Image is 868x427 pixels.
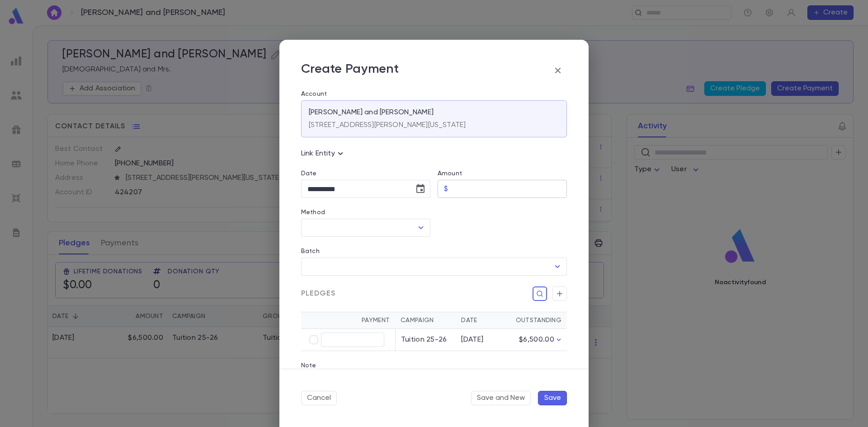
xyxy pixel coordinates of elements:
[395,312,456,329] th: Campaign
[301,148,346,159] p: Link Entity
[301,61,399,80] p: Create Payment
[411,180,429,198] button: Choose date, selected date is Aug 29, 2025
[301,248,320,255] label: Batch
[438,170,462,177] label: Amount
[309,108,434,117] p: [PERSON_NAME] and [PERSON_NAME]
[461,335,498,344] div: [DATE]
[504,329,567,351] td: $6,500.00
[551,260,564,273] button: Open
[538,391,567,405] button: Save
[301,170,430,177] label: Date
[301,209,325,216] label: Method
[301,90,567,98] label: Account
[504,312,567,329] th: Outstanding
[301,312,395,329] th: Payment
[309,121,466,130] p: [STREET_ADDRESS][PERSON_NAME][US_STATE]
[301,362,316,369] label: Note
[456,312,504,329] th: Date
[395,329,456,351] td: Tuition 25-26
[444,184,448,193] p: $
[301,391,337,405] button: Cancel
[301,289,335,298] span: Pledges
[471,391,531,405] button: Save and New
[415,221,427,234] button: Open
